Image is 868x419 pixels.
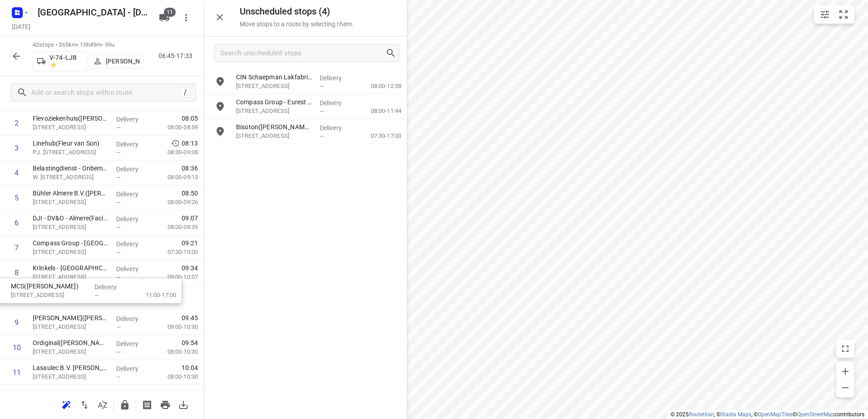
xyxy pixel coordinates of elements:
button: More [177,9,195,27]
input: Add or search stops within route [31,86,180,100]
a: OpenMapTiles [758,411,793,418]
span: 11 [164,8,176,17]
span: Download route [174,400,192,409]
div: small contained button group [814,5,854,24]
a: Stadia Maps [720,411,751,418]
span: Sort by time window [94,400,112,409]
button: Fit zoom [834,5,853,24]
span: Print route [156,400,174,409]
p: 06:45-17:33 [158,51,196,61]
p: 42 stops • 365km • 10h49m • 59u [33,41,143,49]
li: © 2025 , © , © © contributors [671,411,864,418]
button: Map settings [816,5,834,24]
button: [PERSON_NAME] [89,54,143,68]
a: Routetitan [689,411,714,418]
h5: Project date [8,21,34,32]
button: 11 [155,9,173,27]
button: Lock route [116,396,134,414]
span: Reoptimize route [57,400,75,409]
span: Reverse route [75,400,94,409]
p: V-74-LJB ⚡ [49,54,83,68]
input: Search unscheduled stops [220,46,385,60]
h5: Unscheduled stops ( 4 ) [240,6,354,17]
button: Close [211,8,229,26]
h5: Rename [34,5,152,19]
div: grid [203,69,407,418]
span: Print shipping labels [138,400,156,409]
div: / [180,88,190,97]
button: V-74-LJB ⚡ [33,51,87,71]
p: [PERSON_NAME] [106,58,139,65]
div: Search [385,48,399,58]
p: Move stops to a route by selecting them. [240,20,354,28]
a: OpenStreetMap [797,411,834,418]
